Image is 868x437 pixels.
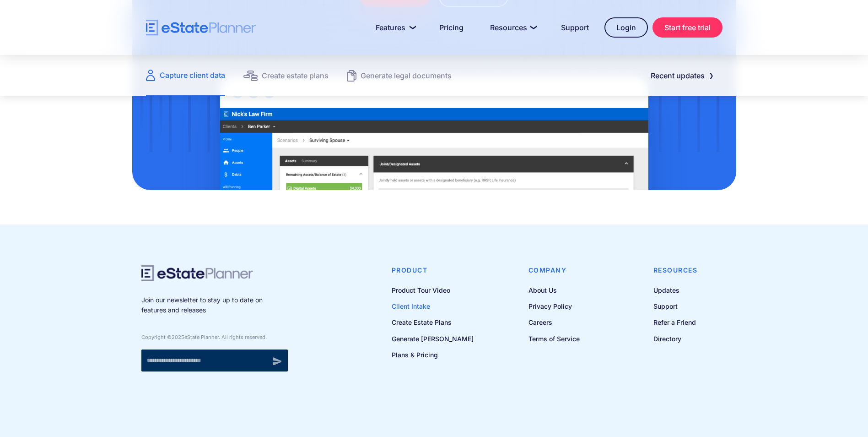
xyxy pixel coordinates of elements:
[653,333,698,344] a: Directory
[479,18,545,37] a: Resources
[528,317,580,328] a: Careers
[392,349,474,361] a: Plans & Pricing
[141,350,288,371] form: Newsletter signup
[347,55,452,96] a: Generate legal documents
[141,295,288,316] p: Join our newsletter to stay up to date on features and releases
[361,69,452,82] div: Generate legal documents
[172,334,184,340] span: 2025
[392,265,474,275] h4: Product
[651,69,705,82] div: Recent updates
[528,333,580,344] a: Terms of Service
[550,18,600,37] a: Support
[428,18,474,37] a: Pricing
[262,69,329,82] div: Create estate plans
[365,18,424,37] a: Features
[146,20,256,36] a: home
[653,284,698,296] a: Updates
[528,284,580,296] a: About Us
[392,317,474,328] a: Create Estate Plans
[528,265,580,275] h4: Company
[653,317,698,328] a: Refer a Friend
[146,55,225,96] a: Capture client data
[640,66,722,85] a: Recent updates
[392,333,474,344] a: Generate [PERSON_NAME]
[653,300,698,312] a: Support
[653,265,698,275] h4: Resources
[392,284,474,296] a: Product Tour Video
[652,17,722,38] a: Start free trial
[528,300,580,312] a: Privacy Policy
[243,55,329,96] a: Create estate plans
[392,300,474,312] a: Client Intake
[141,334,288,340] div: Copyright © eState Planner. All rights reserved.
[160,69,225,82] div: Capture client data
[604,17,648,38] a: Login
